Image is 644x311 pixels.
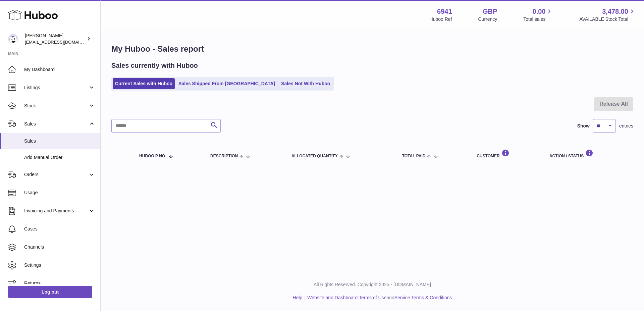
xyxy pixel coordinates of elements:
span: Total paid [402,154,426,158]
a: Sales Not With Huboo [279,78,332,89]
label: Show [577,123,590,129]
li: and [305,295,452,301]
div: [PERSON_NAME] [25,33,85,45]
span: Add Manual Order [24,154,95,161]
div: Action / Status [549,149,627,158]
span: Settings [24,262,95,268]
span: ALLOCATED Quantity [291,154,338,158]
span: Stock [24,103,88,109]
a: Current Sales with Huboo [113,78,175,89]
span: AVAILABLE Stock Total [579,16,636,22]
span: Sales [24,121,88,127]
span: 3,478.00 [602,7,628,16]
div: Currency [478,16,497,22]
a: Help [293,295,303,300]
a: Sales Shipped From [GEOGRAPHIC_DATA] [176,78,277,89]
img: support@photogears.uk [8,34,18,44]
span: Returns [24,280,95,287]
a: Website and Dashboard Terms of Use [307,295,386,300]
span: 0.00 [533,7,546,16]
span: Huboo P no [139,154,165,158]
strong: 6941 [437,7,452,16]
h2: Sales currently with Huboo [111,61,198,70]
span: Channels [24,244,95,250]
span: Description [210,154,238,158]
a: Log out [8,286,92,298]
strong: GBP [483,7,497,16]
a: Service Terms & Conditions [394,295,452,300]
span: Sales [24,138,95,144]
span: Listings [24,85,88,91]
span: My Dashboard [24,66,95,73]
p: All Rights Reserved. Copyright 2025 - [DOMAIN_NAME] [106,281,639,288]
span: entries [619,123,633,129]
span: Cases [24,226,95,232]
a: 3,478.00 AVAILABLE Stock Total [579,7,636,22]
span: Usage [24,190,95,196]
div: Customer [477,149,536,158]
span: Invoicing and Payments [24,208,88,214]
span: Orders [24,171,88,178]
h1: My Huboo - Sales report [111,44,633,54]
span: Total sales [523,16,553,22]
span: [EMAIL_ADDRESS][DOMAIN_NAME] [25,39,99,45]
a: 0.00 Total sales [523,7,553,22]
div: Huboo Ref [430,16,452,22]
